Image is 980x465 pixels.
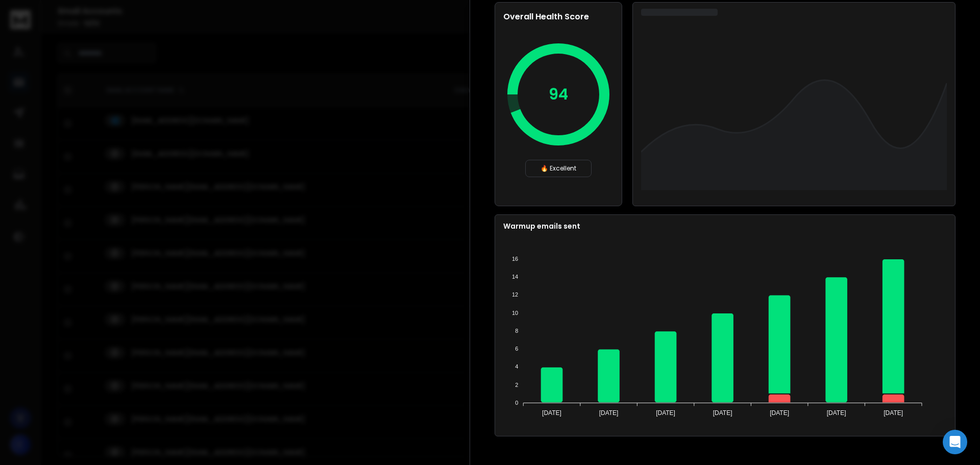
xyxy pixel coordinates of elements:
[943,430,967,454] div: Open Intercom Messenger
[512,274,518,280] tspan: 14
[770,409,789,417] tspan: [DATE]
[515,363,518,370] tspan: 4
[512,291,518,298] tspan: 12
[599,409,619,417] tspan: [DATE]
[515,400,518,406] tspan: 0
[827,409,846,417] tspan: [DATE]
[549,85,568,104] p: 94
[713,409,732,417] tspan: [DATE]
[503,221,947,231] p: Warmup emails sent
[515,346,518,352] tspan: 6
[512,256,518,262] tspan: 16
[512,310,518,316] tspan: 10
[525,160,592,177] div: 🔥 Excellent
[884,409,903,417] tspan: [DATE]
[656,409,675,417] tspan: [DATE]
[515,328,518,334] tspan: 8
[542,409,561,417] tspan: [DATE]
[515,382,518,388] tspan: 2
[503,11,614,23] h2: Overall Health Score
